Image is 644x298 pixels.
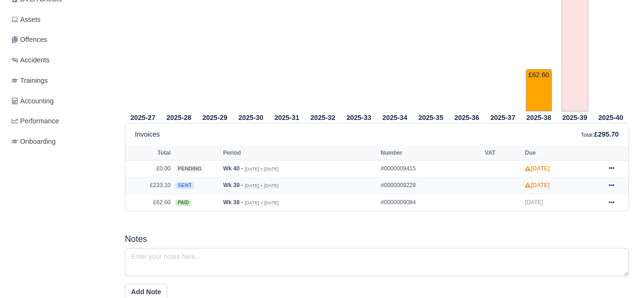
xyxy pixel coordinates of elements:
[594,130,619,138] strong: £295.70
[223,182,243,189] strong: Wk 39 -
[223,165,243,172] strong: Wk 40 -
[125,234,629,244] h5: Notes
[341,112,377,123] th: 2025-33
[11,14,41,25] span: Assets
[449,112,485,123] th: 2025-36
[413,112,449,123] th: 2025-35
[11,136,56,147] span: Onboarding
[11,55,50,66] span: Accidents
[175,182,194,189] span: sent
[377,112,413,123] th: 2025-34
[526,69,552,111] td: £62.60
[125,112,161,123] th: 2025-27
[581,129,619,140] div: :
[378,146,482,160] th: Number
[378,194,482,211] td: #0000009084
[8,132,113,151] a: Onboarding
[11,75,48,86] span: Trainings
[8,30,113,49] a: Offences
[305,112,341,123] th: 2025-32
[245,183,278,189] small: [DATE] » [DATE]
[378,177,482,194] td: #0000009228
[221,146,378,160] th: Period
[593,112,629,123] th: 2025-40
[135,130,160,139] h6: Invoices
[525,199,543,206] span: [DATE]
[11,116,59,127] span: Performance
[557,112,593,123] th: 2025-39
[378,160,482,177] td: #0000009415
[161,112,197,123] th: 2025-28
[125,177,173,194] td: £233.10
[11,96,54,107] span: Accounting
[8,51,113,70] a: Accidents
[125,194,173,211] td: £62.60
[125,146,173,160] th: Total
[525,182,550,189] strong: [DATE]
[8,92,113,110] a: Accounting
[245,166,278,172] small: [DATE] » [DATE]
[245,200,278,206] small: [DATE] » [DATE]
[175,199,191,206] span: paid
[8,10,113,29] a: Assets
[522,146,600,160] th: Due
[581,132,593,138] small: Total
[525,165,550,172] strong: [DATE]
[8,71,113,90] a: Trainings
[269,112,305,123] th: 2025-31
[223,199,243,206] strong: Wk 38 -
[197,112,233,123] th: 2025-29
[485,112,521,123] th: 2025-37
[11,34,47,45] span: Offences
[482,146,522,160] th: VAT
[521,112,557,123] th: 2025-38
[175,165,204,172] span: pending
[125,160,173,177] td: £0.00
[8,112,113,130] a: Performance
[233,112,269,123] th: 2025-30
